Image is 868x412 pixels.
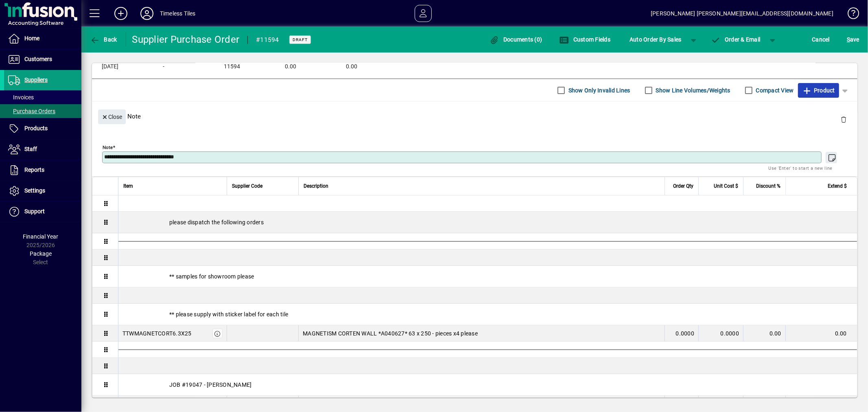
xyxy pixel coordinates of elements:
[828,182,847,191] span: Extend $
[625,32,686,47] button: Auto Order By Sales
[304,182,328,191] span: Description
[812,33,830,46] span: Cancel
[714,182,738,191] span: Unit Cost $
[651,7,833,20] div: [PERSON_NAME] [PERSON_NAME][EMAIL_ADDRESS][DOMAIN_NAME]
[785,325,857,342] td: 0.00
[108,6,134,21] button: Add
[654,86,730,94] label: Show Line Volumes/Weights
[4,104,81,118] a: Purchase Orders
[847,36,850,43] span: S
[101,110,122,124] span: Close
[4,118,81,139] a: Products
[4,181,81,201] a: Settings
[24,77,48,83] span: Suppliers
[842,2,858,28] a: Knowledge Base
[4,49,81,70] a: Customers
[567,86,630,94] label: Show Only Invalid Lines
[346,64,357,70] span: 0.00
[102,64,118,70] span: [DATE]
[834,110,853,129] button: Delete
[123,182,133,191] span: Item
[118,304,857,325] div: ** please supply with sticker label for each tile
[88,32,119,47] button: Back
[4,160,81,180] a: Reports
[711,36,761,43] span: Order & Email
[24,187,45,194] span: Settings
[769,163,833,173] mat-hint: Use 'Enter' to start a new line
[293,37,308,42] span: Draft
[118,266,857,287] div: ** samples for showroom please
[4,139,81,160] a: Staff
[303,329,478,337] span: MAGNETISM CORTEN WALL *A040627* 63 x 250 - pieces x4 please
[665,396,698,412] td: 2.0000
[8,94,34,101] span: Invoices
[630,33,682,46] span: Auto Order By Sales
[30,250,52,257] span: Package
[802,84,835,97] span: Product
[24,56,52,62] span: Customers
[23,233,59,240] span: Financial Year
[96,113,128,120] app-page-header-button: Close
[665,325,698,342] td: 0.0000
[559,36,610,43] span: Custom Fields
[834,116,853,123] app-page-header-button: Delete
[232,182,262,191] span: Supplier Code
[810,32,832,47] button: Cancel
[798,83,839,98] button: Product
[756,182,781,191] span: Discount %
[4,28,81,49] a: Home
[160,7,195,20] div: Timeless Tiles
[557,32,612,47] button: Custom Fields
[845,32,861,47] button: Save
[92,101,857,131] div: Note
[490,36,542,43] span: Documents (0)
[673,182,693,191] span: Order Qty
[163,64,164,70] span: -
[743,396,785,412] td: 0.00
[103,145,113,150] mat-label: Note
[743,325,785,342] td: 0.00
[4,202,81,222] a: Support
[134,6,160,21] button: Profile
[707,32,765,47] button: Order & Email
[847,33,859,46] span: ave
[24,146,37,152] span: Staff
[81,32,126,47] app-page-header-button: Back
[24,35,39,42] span: Home
[24,125,48,131] span: Products
[256,33,279,46] div: #11594
[754,86,794,94] label: Compact View
[698,325,743,342] td: 0.0000
[132,33,240,46] div: Supplier Purchase Order
[122,329,192,337] div: TTWMAGNETCORT6.3X25
[8,108,55,114] span: Purchase Orders
[285,64,296,70] span: 0.00
[24,208,45,215] span: Support
[98,110,126,124] button: Close
[785,396,857,412] td: 2.60
[118,212,857,233] div: please dispatch the following orders
[698,396,743,412] td: 1.3000
[24,167,44,173] span: Reports
[488,32,544,47] button: Documents (0)
[224,64,240,70] span: 11594
[118,374,857,395] div: JOB #19047 - [PERSON_NAME]
[90,36,117,43] span: Back
[4,90,81,104] a: Invoices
